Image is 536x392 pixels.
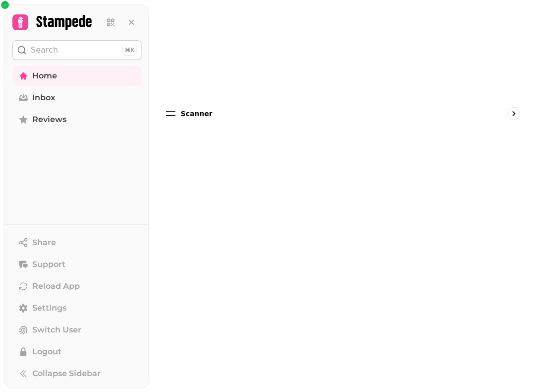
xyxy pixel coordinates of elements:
[12,342,141,362] button: Logout
[32,346,62,358] span: Logout
[12,255,141,274] button: Support
[12,364,141,384] button: Collapse Sidebar
[32,259,66,270] span: Support
[509,109,519,119] svg: go to
[12,88,141,108] a: Inbox
[32,324,81,336] span: Switch User
[12,110,141,130] a: Reviews
[12,66,141,86] a: Home
[181,109,212,119] p: Scanner
[32,302,67,314] span: Settings
[32,237,56,249] span: Share
[32,280,80,292] span: Reload App
[32,114,67,126] span: Reviews
[32,368,101,380] span: Collapse Sidebar
[12,40,141,60] button: Search⌘K
[32,92,55,104] span: Inbox
[12,276,141,296] button: Reload App
[122,45,137,56] div: ⌘K
[12,233,141,253] button: Share
[12,320,141,340] button: Switch User
[157,99,528,128] a: Scanner
[31,44,58,56] p: Search
[12,298,141,318] a: Settings
[32,70,57,82] span: Home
